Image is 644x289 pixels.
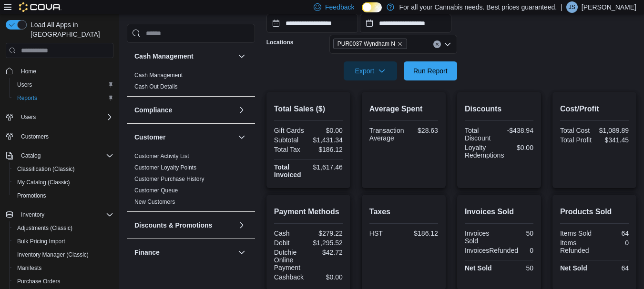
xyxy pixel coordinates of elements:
[501,127,533,134] div: -$438.94
[134,105,234,115] button: Compliance
[13,190,50,201] a: Promotions
[13,163,113,175] span: Classification (Classic)
[369,206,438,218] h2: Taxes
[274,127,307,134] div: Gift Cards
[19,2,61,12] img: Cova
[2,130,117,143] button: Customers
[13,163,79,175] a: Classification (Classic)
[310,239,343,247] div: $1,295.52
[369,229,402,237] div: HST
[2,110,117,124] button: Users
[274,163,301,179] strong: Total Invoiced
[134,199,175,205] a: New Customers
[560,239,593,254] div: Items Refunded
[266,39,294,46] label: Locations
[13,262,113,274] span: Manifests
[2,64,117,78] button: Home
[17,165,75,173] span: Classification (Classic)
[433,40,441,48] button: Clear input
[310,229,343,237] div: $279.22
[596,239,629,247] div: 0
[399,1,557,13] p: For all your Cannabis needs. Best prices guaranteed.
[27,20,113,39] span: Load All Apps in [GEOGRAPHIC_DATA]
[17,238,65,245] span: Bulk Pricing Import
[560,127,593,134] div: Total Cost
[134,220,212,230] h3: Discounts & Promotions
[134,175,204,183] span: Customer Purchase History
[10,235,117,248] button: Bulk Pricing Import
[21,113,36,121] span: Users
[236,247,247,258] button: Finance
[134,51,194,61] h3: Cash Management
[397,41,403,47] button: Remove PUR0037 Wyndham N from selection in this group
[501,229,533,237] div: 50
[10,275,117,288] button: Purchase Orders
[13,236,69,247] a: Bulk Pricing Import
[236,50,247,62] button: Cash Management
[13,177,74,188] a: My Catalog (Classic)
[362,2,382,12] input: Dark Mode
[266,14,358,33] input: Press the down key to open a popover containing a calendar.
[465,206,533,218] h2: Invoices Sold
[10,176,117,189] button: My Catalog (Classic)
[10,78,117,91] button: Users
[337,39,395,49] span: PUR0037 Wyndham N
[596,127,629,134] div: $1,089.89
[465,127,497,142] div: Total Discount
[17,111,113,123] span: Users
[13,276,64,287] a: Purchase Orders
[310,273,343,281] div: $0.00
[17,130,113,142] span: Customers
[274,239,307,247] div: Debit
[10,189,117,202] button: Promotions
[134,72,183,79] a: Cash Management
[134,248,160,257] h3: Finance
[21,211,44,219] span: Inventory
[310,146,343,153] div: $186.12
[17,251,89,259] span: Inventory Manager (Classic)
[236,131,247,143] button: Customer
[17,66,40,77] a: Home
[2,208,117,221] button: Inventory
[236,104,247,116] button: Compliance
[17,209,48,220] button: Inventory
[13,92,41,104] a: Reports
[13,222,113,234] span: Adjustments (Classic)
[325,2,354,12] span: Feedback
[465,103,533,115] h2: Discounts
[21,68,36,75] span: Home
[560,136,593,144] div: Total Profit
[17,65,113,77] span: Home
[134,152,189,160] span: Customer Activity List
[10,221,117,235] button: Adjustments (Classic)
[2,149,117,162] button: Catalog
[236,219,247,231] button: Discounts & Promotions
[333,39,407,49] span: PUR0037 Wyndham N
[406,229,438,237] div: $186.12
[465,229,497,245] div: Invoices Sold
[369,127,404,142] div: Transaction Average
[465,144,504,159] div: Loyalty Redemptions
[349,61,391,80] span: Export
[596,136,629,144] div: $341.45
[17,278,61,285] span: Purchase Orders
[274,136,307,144] div: Subtotal
[560,206,629,218] h2: Products Sold
[310,163,343,171] div: $1,617.46
[569,1,575,13] span: JS
[444,40,451,48] button: Open list of options
[17,81,32,89] span: Users
[17,111,40,123] button: Users
[10,248,117,261] button: Inventory Manager (Classic)
[13,249,92,260] a: Inventory Manager (Classic)
[134,105,172,115] h3: Compliance
[13,222,76,234] a: Adjustments (Classic)
[13,79,113,90] span: Users
[404,61,457,80] button: Run Report
[17,264,41,272] span: Manifests
[274,103,343,115] h2: Total Sales ($)
[310,127,343,134] div: $0.00
[360,14,451,33] input: Press the down key to open a popover containing a calendar.
[13,276,113,287] span: Purchase Orders
[134,164,196,171] a: Customer Loyalty Points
